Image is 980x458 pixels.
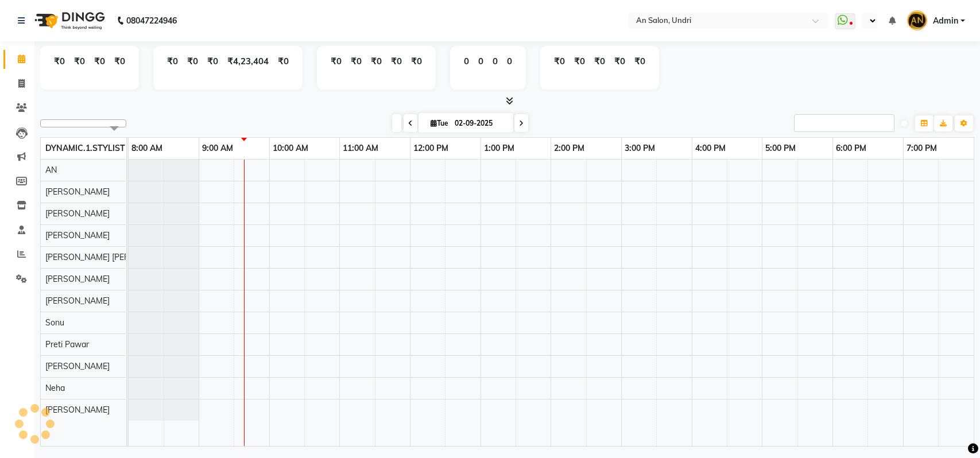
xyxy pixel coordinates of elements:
[45,361,110,371] span: [PERSON_NAME]
[223,55,273,68] div: ₹4,23,404
[459,55,474,68] div: 0
[428,119,451,127] span: Tue
[45,187,110,197] span: [PERSON_NAME]
[45,383,65,393] span: Neha
[199,140,236,157] a: 9:00 AM
[203,55,223,68] div: ₹0
[502,55,517,68] div: 0
[45,252,176,262] span: [PERSON_NAME] [PERSON_NAME]
[183,55,203,68] div: ₹0
[762,140,799,157] a: 5:00 PM
[29,5,108,37] img: logo
[340,140,381,157] a: 11:00 AM
[551,140,587,157] a: 2:00 PM
[90,55,110,68] div: ₹0
[549,55,570,68] div: ₹0
[45,405,110,415] span: [PERSON_NAME]
[45,274,110,284] span: [PERSON_NAME]
[904,140,940,157] a: 7:00 PM
[270,140,311,157] a: 10:00 AM
[129,140,165,157] a: 8:00 AM
[45,208,110,219] span: [PERSON_NAME]
[630,55,650,68] div: ₹0
[410,140,451,157] a: 12:00 PM
[45,317,64,328] span: Sonu
[45,143,125,153] span: DYNAMIC.1.STYLIST
[110,55,130,68] div: ₹0
[692,140,729,157] a: 4:00 PM
[610,55,630,68] div: ₹0
[45,296,110,306] span: [PERSON_NAME]
[590,55,610,68] div: ₹0
[273,55,293,68] div: ₹0
[622,140,658,157] a: 3:00 PM
[907,10,927,30] img: Admin
[386,55,406,68] div: ₹0
[346,55,366,68] div: ₹0
[833,140,869,157] a: 6:00 PM
[481,140,517,157] a: 1:00 PM
[45,230,110,240] span: [PERSON_NAME]
[366,55,386,68] div: ₹0
[570,55,590,68] div: ₹0
[49,55,69,68] div: ₹0
[162,55,183,68] div: ₹0
[45,339,89,350] span: Preti Pawar
[45,165,57,175] span: AN
[933,15,958,27] span: Admin
[326,55,346,68] div: ₹0
[406,55,427,68] div: ₹0
[474,55,488,68] div: 0
[488,55,502,68] div: 0
[126,5,177,37] b: 08047224946
[69,55,90,68] div: ₹0
[451,115,509,132] input: 2025-09-02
